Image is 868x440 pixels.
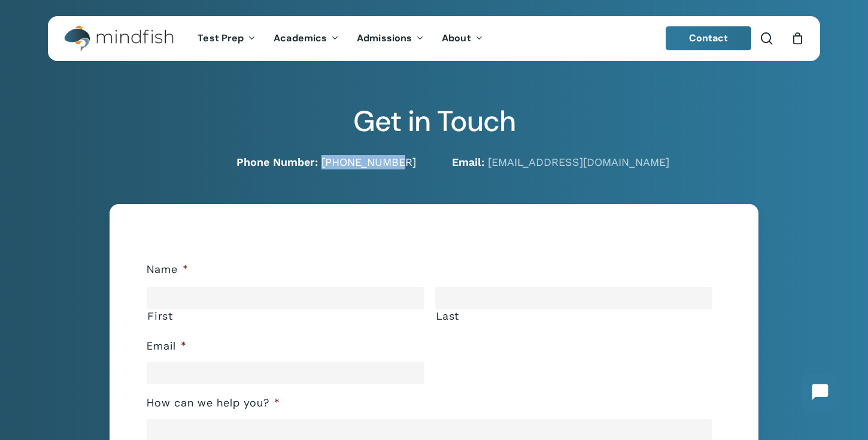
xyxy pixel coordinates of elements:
[48,104,820,139] h2: Get in Touch
[442,32,471,44] span: About
[791,32,804,45] a: Cart
[348,34,433,44] a: Admissions
[189,34,265,44] a: Test Prep
[147,396,280,410] label: How can we help you?
[789,361,851,423] iframe: Chatbot
[357,32,412,44] span: Admissions
[433,34,492,44] a: About
[488,156,669,168] a: [EMAIL_ADDRESS][DOMAIN_NAME]
[48,16,820,61] header: Main Menu
[265,34,348,44] a: Academics
[452,156,484,168] strong: Email:
[666,26,752,50] a: Contact
[147,339,187,353] label: Email
[436,310,712,322] label: Last
[147,310,424,322] label: First
[236,156,318,168] strong: Phone Number:
[321,156,416,168] a: [PHONE_NUMBER]
[274,32,327,44] span: Academics
[147,263,189,277] label: Name
[189,16,491,61] nav: Main Menu
[198,32,244,44] span: Test Prep
[689,32,729,44] span: Contact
